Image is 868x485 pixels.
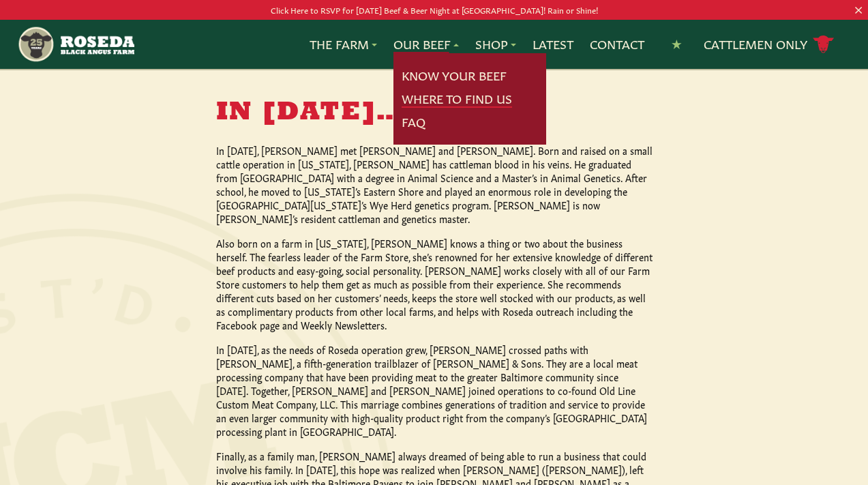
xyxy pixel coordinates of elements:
p: In [DATE], as the needs of Roseda operation grew, [PERSON_NAME] crossed paths with [PERSON_NAME],... [216,342,653,438]
a: Our Beef [393,35,459,53]
p: Also born on a farm in [US_STATE], [PERSON_NAME] knows a thing or two about the business herself.... [216,236,653,332]
a: FAQ [402,113,425,131]
a: Contact [590,35,644,53]
a: Cattlemen Only [704,33,835,57]
p: In [DATE], [PERSON_NAME] met [PERSON_NAME] and [PERSON_NAME]. Born and raised on a small cattle o... [216,143,653,225]
nav: Main Navigation [17,20,850,69]
a: Shop [475,35,516,53]
a: Where To Find Us [402,90,512,108]
a: Latest [533,35,573,53]
p: Click Here to RSVP for [DATE] Beef & Beer Night at [GEOGRAPHIC_DATA]! Rain or Shine! [44,3,825,17]
a: Know Your Beef [402,67,507,85]
img: https://roseda.com/wp-content/uploads/2021/05/roseda-25-header.png [17,25,134,63]
a: The Farm [310,35,377,53]
h2: In [DATE]… [216,100,653,127]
